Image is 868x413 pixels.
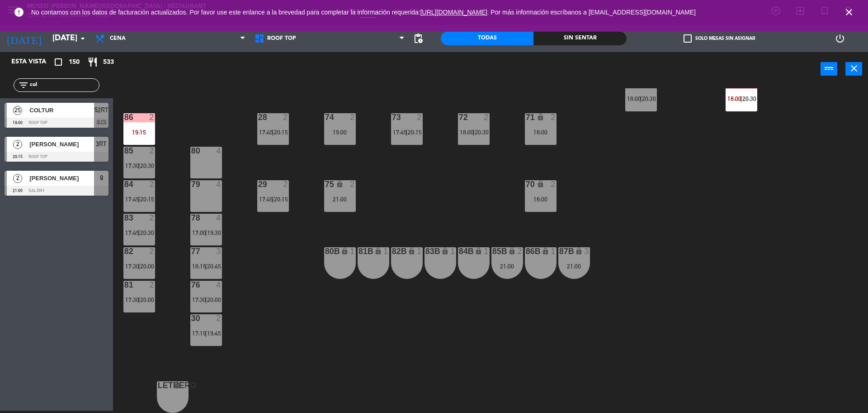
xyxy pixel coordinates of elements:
[138,229,140,236] span: |
[124,147,125,155] div: 85
[824,63,835,74] i: power_input
[191,180,192,188] div: 79
[205,229,207,236] span: |
[475,129,489,136] span: 20:30
[684,34,692,43] span: check_box_outline_blank
[100,173,103,183] span: 9
[205,263,207,270] span: |
[459,113,459,121] div: 72
[492,247,493,255] div: 85B
[274,129,288,136] span: 20:15
[525,129,557,135] div: 18:00
[69,57,80,67] span: 150
[272,196,274,203] span: |
[77,33,88,44] i: arrow_drop_down
[191,281,192,289] div: 76
[283,113,288,121] div: 2
[94,105,108,115] span: 52RT
[259,129,273,136] span: 17:45
[324,129,356,135] div: 19:00
[350,247,355,255] div: 1
[341,247,349,255] i: lock
[849,63,859,74] i: close
[417,247,422,255] div: 1
[517,247,523,255] div: 2
[140,229,154,236] span: 20:30
[125,229,139,236] span: 17:45
[525,196,557,202] div: 18:00
[408,247,415,255] i: lock
[207,330,221,337] span: 19:45
[459,247,459,255] div: 84B
[272,129,274,136] span: |
[216,314,222,322] div: 2
[14,7,24,18] i: error
[13,140,22,149] span: 2
[149,281,155,289] div: 2
[207,296,221,303] span: 20:00
[821,62,837,76] button: power_input
[31,9,696,16] span: No contamos con los datos de facturación actualizados. Por favor use este enlance a la brevedad p...
[642,95,656,102] span: 20:30
[192,229,206,236] span: 17:00
[158,381,158,389] div: Letrero
[267,35,296,42] span: Roof Top
[29,80,99,90] input: Filtrar por nombre...
[258,113,259,121] div: 28
[537,113,544,121] i: lock
[551,247,556,255] div: 1
[835,33,845,44] i: power_settings_new
[183,381,188,389] div: 1
[205,330,207,337] span: |
[191,314,192,322] div: 30
[526,113,526,121] div: 71
[508,247,516,255] i: lock
[138,162,140,169] span: |
[174,381,181,389] i: lock
[741,95,742,102] span: |
[584,247,590,255] div: 3
[87,57,98,67] i: restaurant
[207,229,221,236] span: 19:30
[487,9,696,16] a: . Por más información escríbanos a [EMAIL_ADDRESS][DOMAIN_NAME]
[216,281,222,289] div: 4
[149,214,155,222] div: 2
[192,296,206,303] span: 17:30
[124,281,125,289] div: 81
[350,113,355,121] div: 2
[123,129,155,135] div: 19:15
[140,263,154,270] span: 20:00
[18,80,29,91] i: filter_list
[526,180,526,188] div: 70
[475,247,482,255] i: lock
[350,180,355,188] div: 2
[29,139,94,149] span: [PERSON_NAME]
[283,180,288,188] div: 2
[324,196,356,202] div: 21:00
[484,113,489,121] div: 2
[627,95,641,102] span: 18:00
[408,129,422,136] span: 20:15
[559,247,560,255] div: 87B
[124,180,125,188] div: 84
[558,263,590,269] div: 21:00
[216,247,222,255] div: 3
[258,180,259,188] div: 29
[53,57,64,67] i: crop_square
[491,263,523,269] div: 21:00
[526,247,526,255] div: 86B
[149,180,155,188] div: 2
[124,214,125,222] div: 83
[216,214,222,222] div: 4
[413,33,424,44] span: pending_actions
[110,35,126,42] span: Cena
[274,196,288,203] span: 20:15
[124,113,125,121] div: 86
[124,247,125,255] div: 82
[192,330,206,337] span: 17:15
[216,147,222,155] div: 4
[5,57,65,67] div: Esta vista
[140,196,154,203] span: 20:15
